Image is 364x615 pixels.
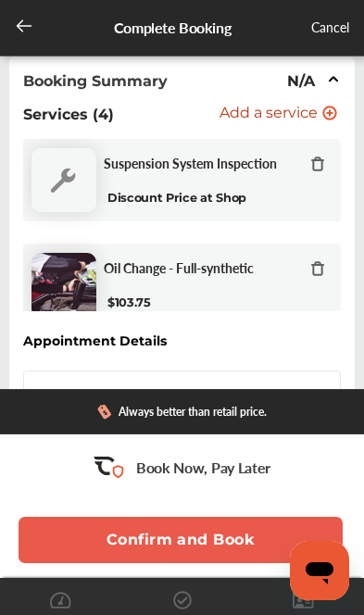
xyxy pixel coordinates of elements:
[107,295,151,309] b: $103.75
[19,517,343,563] button: Confirm and Book
[114,17,231,40] div: Complete Booking
[119,406,267,419] div: Always better than retail price.
[31,148,96,212] img: default_wrench_icon.d1a43860.svg
[287,72,315,90] div: N/A
[104,155,277,172] span: Suspension System Inspection
[311,17,349,40] div: Cancel
[31,253,96,318] img: oil-change-thumb.jpg
[290,541,349,600] iframe: Button to launch messaging window
[136,457,270,478] p: Book Now, Pay Later
[107,191,246,205] b: Discount Price at Shop
[97,404,111,420] img: dollor_label_vector.a70140d1.svg
[220,106,318,123] span: Add a service
[39,386,72,420] img: logo-valvoline.png
[23,333,167,348] div: Appointment Details
[220,106,341,123] a: Add a service
[104,259,254,277] span: Oil Change - Full-synthetic
[23,72,168,90] span: Booking Summary
[23,106,114,123] p: Services (4)
[220,106,337,123] button: Add a service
